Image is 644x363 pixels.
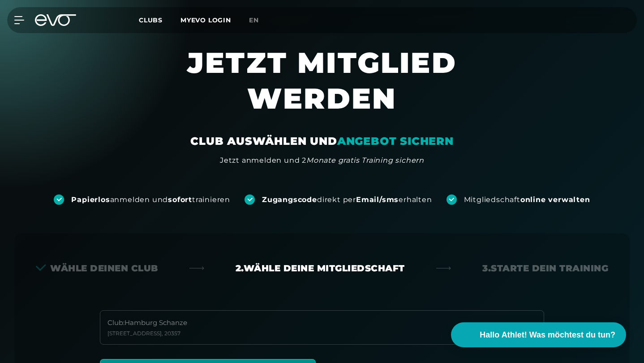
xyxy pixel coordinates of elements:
[249,16,259,24] span: en
[139,16,180,24] a: Clubs
[236,262,405,274] div: 2. Wähle deine Mitgliedschaft
[356,195,399,204] strong: Email/sms
[107,330,187,337] div: [STREET_ADDRESS] , 20357
[262,195,317,204] strong: Zugangscode
[71,195,230,205] div: anmelden und trainieren
[249,15,270,25] a: en
[306,156,424,165] em: Monate gratis Training sichern
[520,195,590,204] strong: online verwalten
[482,262,608,274] div: 3. Starte dein Training
[71,195,110,204] strong: Papierlos
[480,329,615,341] span: Hallo Athlet! Was möchtest du tun?
[220,155,424,166] div: Jetzt anmelden und 2
[190,134,453,148] div: CLUB AUSWÄHLEN UND
[337,135,454,148] em: ANGEBOT SICHERN
[36,262,158,274] div: Wähle deinen Club
[451,322,626,347] button: Hallo Athlet! Was möchtest du tun?
[464,195,590,205] div: Mitgliedschaft
[116,45,528,134] h1: JETZT MITGLIED WERDEN
[262,195,432,205] div: direkt per erhalten
[168,195,192,204] strong: sofort
[139,16,163,24] span: Clubs
[107,318,187,328] div: Club : Hamburg Schanze
[180,16,231,24] a: MYEVO LOGIN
